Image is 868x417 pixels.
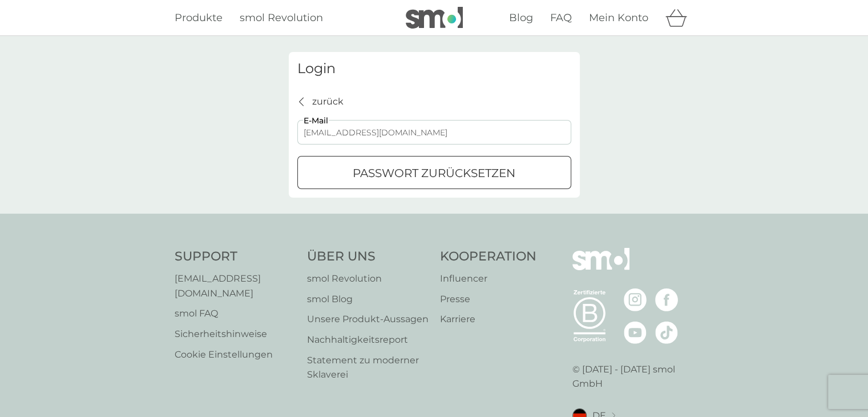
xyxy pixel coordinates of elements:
span: smol Revolution [240,11,323,24]
p: zurück [312,94,344,109]
h4: Über Uns [307,248,429,266]
a: Produkte [175,10,223,26]
span: FAQ [550,11,572,24]
img: besuche die smol Facebook Seite [655,288,678,311]
a: Presse [440,292,536,307]
a: Influencer [440,271,536,286]
a: [EMAIL_ADDRESS][DOMAIN_NAME] [175,271,296,300]
img: besuche die smol Instagram Seite [624,288,647,311]
a: Sicherheitshinweise [175,327,296,342]
button: Passwort zurücksetzen [297,156,571,189]
a: smol Blog [307,292,429,307]
p: Passwort zurücksetzen [353,164,515,182]
a: Mein Konto [589,10,648,26]
div: Warenkorb [665,6,694,29]
img: smol [572,248,629,287]
a: Unsere Produkt‑Aussagen [307,312,429,327]
h4: Support [175,248,296,266]
h3: Login [297,61,571,77]
span: Blog [509,11,533,24]
span: Mein Konto [589,11,648,24]
a: smol Revolution [307,271,429,286]
span: Produkte [175,11,223,24]
a: smol Revolution [240,10,323,26]
a: Karriere [440,312,536,327]
a: Blog [509,10,533,26]
p: © [DATE] - [DATE] smol GmbH [572,362,693,391]
a: FAQ [550,10,572,26]
a: Statement zu moderner Sklaverei [307,353,429,382]
a: Nachhaltigkeitsreport [307,332,429,347]
img: smol [406,7,463,29]
a: smol FAQ [175,306,296,321]
img: besuche die smol TikTok Seite [655,321,678,344]
h4: Kooperation [440,248,536,266]
img: besuche die smol YouTube Seite [624,321,647,344]
a: Cookie Einstellungen [175,347,296,362]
